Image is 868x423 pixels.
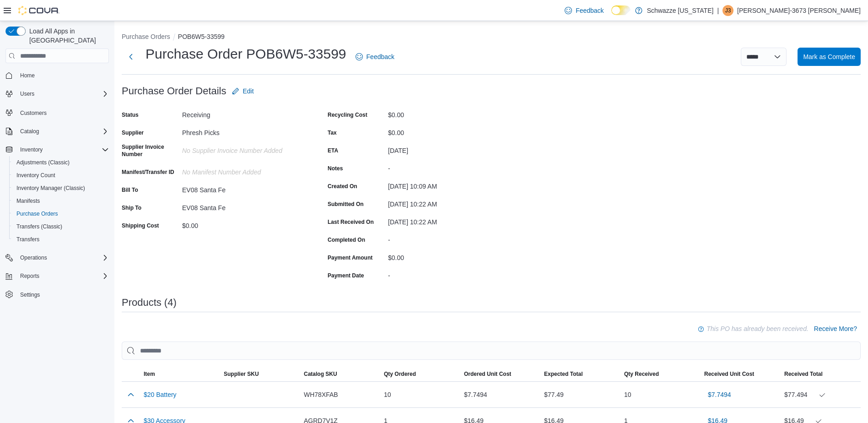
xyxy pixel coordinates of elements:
span: Transfers (Classic) [16,223,62,230]
a: Inventory Count [13,170,59,181]
label: Last Received On [328,218,374,226]
span: J3 [725,5,731,16]
span: Received Unit Cost [704,370,754,378]
input: Dark Mode [611,5,631,15]
label: Payment Date [328,272,364,279]
a: Home [16,70,38,81]
div: $0.00 [182,218,305,229]
span: Item [144,370,155,378]
span: Purchase Orders [13,208,109,219]
span: Inventory Count [13,170,109,181]
span: Reports [16,271,109,282]
div: John-3673 Montoya [722,5,733,16]
button: Receive More? [810,320,861,338]
span: Reports [20,272,39,280]
div: $7.7494 [460,385,540,404]
span: Qty Received [624,370,659,378]
div: [DATE] 10:09 AM [388,179,511,190]
span: Expected Total [544,370,582,378]
div: [DATE] 10:22 AM [388,215,511,226]
a: Adjustments (Classic) [13,157,73,168]
span: Catalog [16,126,109,137]
label: Created On [328,183,357,190]
button: Inventory [2,143,113,156]
span: Purchase Orders [16,210,58,217]
span: Catalog SKU [304,370,337,378]
div: 10 [380,385,460,404]
span: Feedback [576,6,604,15]
div: Phresh Picks [182,125,305,136]
a: Manifests [13,195,43,206]
button: Customers [2,106,113,119]
label: Payment Amount [328,254,372,261]
div: EV08 Santa Fe [182,201,305,211]
button: Mark as Complete [798,48,861,66]
button: Settings [2,288,113,301]
nav: Complex example [5,65,109,325]
button: Catalog [16,126,43,137]
span: $7.7494 [708,390,731,399]
label: Recycling Cost [328,111,367,119]
button: Manifests [9,195,113,207]
div: $77.494 [784,389,857,400]
label: Bill To [122,186,138,194]
button: Home [2,69,113,82]
span: Operations [20,254,47,261]
div: $0.00 [388,250,511,261]
div: - [388,268,511,279]
span: Transfers [13,234,109,245]
span: Users [16,88,109,99]
button: Edit [228,82,258,100]
img: Cova [18,6,59,15]
div: - [388,233,511,244]
label: Ship To [122,204,141,211]
div: [DATE] [388,143,511,154]
a: Transfers [13,234,43,245]
span: Received Total [784,370,823,378]
button: Operations [2,251,113,264]
span: Transfers [16,236,39,243]
button: Catalog [2,125,113,138]
div: $0.00 [388,125,511,136]
span: Inventory Manager (Classic) [16,184,85,192]
div: [DATE] 10:22 AM [388,197,511,208]
label: Supplier Invoice Number [122,143,178,158]
span: Qty Ordered [384,370,416,378]
button: Inventory [16,144,46,155]
button: Catalog SKU [300,367,380,381]
button: Received Unit Cost [701,367,781,381]
a: Purchase Orders [13,208,62,219]
button: Purchase Orders [9,207,113,220]
a: Settings [16,289,43,300]
label: Manifest/Transfer ID [122,168,174,176]
span: Catalog [20,128,39,135]
button: Inventory Manager (Classic) [9,182,113,195]
a: Customers [16,108,50,119]
div: No Manifest Number added [182,165,305,176]
button: Transfers (Classic) [9,220,113,233]
button: Next [122,48,140,66]
span: Receive More? [814,324,857,333]
button: Item [140,367,220,381]
label: Submitted On [328,201,364,208]
button: Reports [16,271,43,282]
h3: Purchase Order Details [122,86,226,97]
label: Completed On [328,236,365,244]
button: Ordered Unit Cost [460,367,540,381]
button: Adjustments (Classic) [9,156,113,169]
span: Supplier SKU [224,370,259,378]
span: Settings [16,289,109,300]
span: Ordered Unit Cost [464,370,511,378]
label: ETA [328,147,338,154]
label: Tax [328,129,337,136]
h1: Purchase Order POB6W5-33599 [146,45,346,63]
span: Home [16,70,109,81]
button: Operations [16,252,51,263]
span: Users [20,90,34,98]
span: Mark as Complete [803,52,855,61]
label: Notes [328,165,343,172]
span: Customers [20,109,47,117]
span: Operations [16,252,109,263]
span: Adjustments (Classic) [16,159,70,166]
button: POB6W5-33599 [178,33,225,40]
